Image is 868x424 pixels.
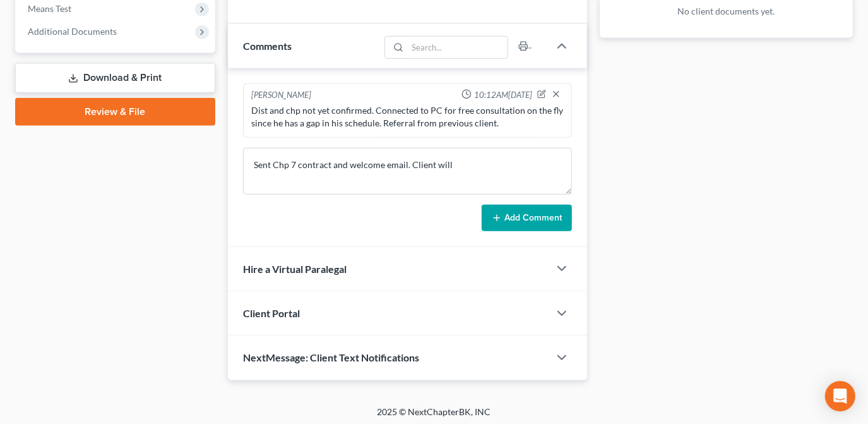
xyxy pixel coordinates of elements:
[825,381,855,411] div: Open Intercom Messenger
[482,205,572,231] button: Add Comment
[243,351,419,363] span: NextMessage: Client Text Notifications
[15,63,215,93] a: Download & Print
[474,89,532,101] span: 10:12AM[DATE]
[408,37,508,58] input: Search...
[243,307,300,319] span: Client Portal
[610,5,843,18] p: No client documents yet.
[243,263,347,275] span: Hire a Virtual Paralegal
[251,104,564,130] div: Dist and chp not yet confirmed. Connected to PC for free consultation on the fly since he has a g...
[243,40,292,52] span: Comments
[28,3,71,14] span: Means Test
[28,26,117,37] span: Additional Documents
[15,98,215,126] a: Review & File
[251,89,311,102] div: [PERSON_NAME]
